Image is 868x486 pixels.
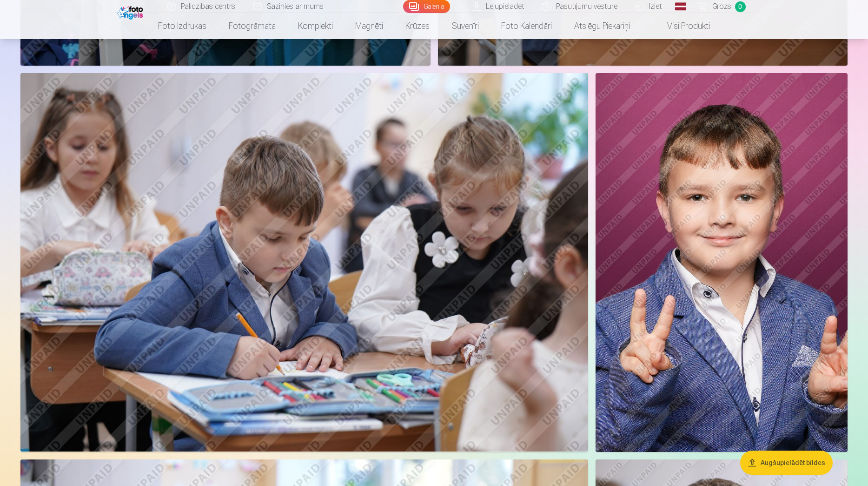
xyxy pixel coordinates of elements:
[394,13,441,39] a: Krūzes
[712,1,731,12] span: Grozs
[287,13,344,39] a: Komplekti
[147,13,218,39] a: Foto izdrukas
[563,13,641,39] a: Atslēgu piekariņi
[441,13,490,39] a: Suvenīri
[218,13,287,39] a: Fotogrāmata
[740,451,833,475] button: Augšupielādēt bildes
[735,1,746,12] span: 0
[641,13,721,39] a: Visi produkti
[117,4,146,20] img: /fa1
[344,13,394,39] a: Magnēti
[490,13,563,39] a: Foto kalendāri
